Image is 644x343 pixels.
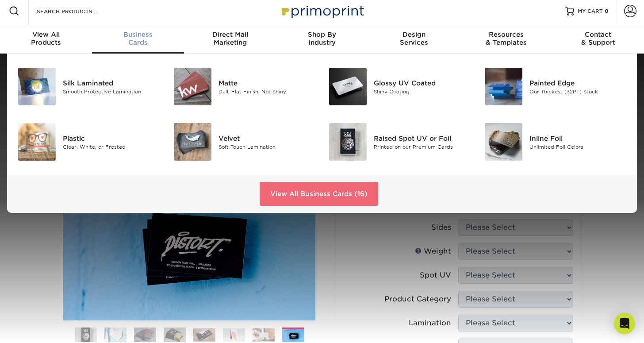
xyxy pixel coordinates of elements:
span: 0 [605,8,609,14]
a: Resources& Templates [460,25,552,54]
span: Resources [460,31,552,39]
img: Plastic Business Cards [18,123,56,161]
div: Shiny Coating [374,88,471,95]
span: MY CART [578,8,603,15]
div: Dull, Flat Finish, Not Shiny [218,88,315,95]
img: Primoprint [278,1,366,20]
div: Plastic [63,133,160,143]
span: Business [92,31,184,39]
a: Plastic Business Cards Plastic Clear, White, or Frosted [18,119,160,164]
a: Painted Edge Business Cards Painted Edge Our Thickest (32PT) Stock [484,64,627,109]
img: Raised Spot UV or Foil Business Cards [329,123,367,161]
img: Inline Foil Business Cards [485,123,522,161]
div: Clear, White, or Frosted [63,143,160,150]
div: Matte [218,78,315,88]
span: Contact [552,31,644,39]
a: Silk Laminated Business Cards Silk Laminated Smooth Protective Lamination [18,64,160,109]
div: Raised Spot UV or Foil [374,133,471,143]
a: Shop ByIndustry [276,25,368,54]
img: Glossy UV Coated Business Cards [329,68,367,105]
div: Services [368,31,460,46]
div: Our Thickest (32PT) Stock [529,88,626,95]
img: Silk Laminated Business Cards [18,68,56,105]
a: Contact& Support [552,25,644,54]
div: Cards [92,31,184,46]
a: Inline Foil Business Cards Inline Foil Unlimited Foil Colors [484,119,627,164]
a: BusinessCards [92,25,184,54]
a: Direct MailMarketing [184,25,276,54]
img: Matte Business Cards [174,68,211,105]
span: Design [368,31,460,39]
div: Silk Laminated [63,78,160,88]
div: Glossy UV Coated [374,78,471,88]
img: Velvet Business Cards [174,123,211,161]
span: Direct Mail [184,31,276,39]
a: Glossy UV Coated Business Cards Glossy UV Coated Shiny Coating [329,64,471,109]
div: Industry [276,31,368,46]
a: Raised Spot UV or Foil Business Cards Raised Spot UV or Foil Printed on our Premium Cards [329,119,471,164]
div: Printed on our Premium Cards [374,143,471,150]
div: Unlimited Foil Colors [529,143,626,150]
a: DesignServices [368,25,460,54]
a: Matte Business Cards Matte Dull, Flat Finish, Not Shiny [173,64,316,109]
div: Painted Edge [529,78,626,88]
div: Soft Touch Lamination [218,143,315,150]
a: View All Business Cards (16) [260,182,378,206]
div: Marketing [184,31,276,46]
input: SEARCH PRODUCTS..... [36,6,122,16]
div: Velvet [218,133,315,143]
div: & Templates [460,31,552,46]
div: & Support [552,31,644,46]
span: Shop By [276,31,368,39]
div: Inline Foil [529,133,626,143]
div: Smooth Protective Lamination [63,88,160,95]
div: Open Intercom Messenger [614,313,635,334]
img: Painted Edge Business Cards [485,68,522,105]
a: Velvet Business Cards Velvet Soft Touch Lamination [173,119,316,164]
